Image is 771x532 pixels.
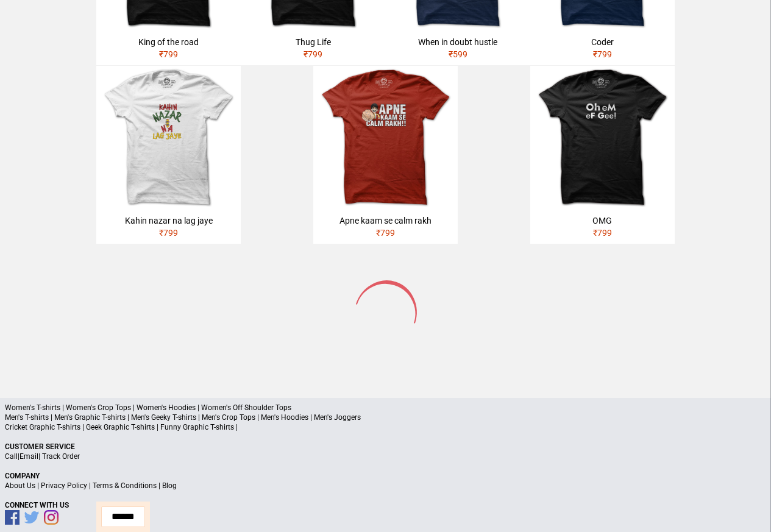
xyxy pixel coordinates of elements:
[5,403,766,413] p: Women's T-shirts | Women's Crop Tops | Women's Hoodies | Women's Off Shoulder Tops
[318,215,453,227] div: Apne kaam se calm rakh
[41,481,87,490] a: Privacy Policy
[5,452,18,461] a: Call
[93,481,157,490] a: Terms & Conditions
[313,66,458,210] img: APNE-KAAM-SE-CALM.jpg
[5,452,766,461] p: | |
[159,49,178,59] span: ₹ 799
[530,66,675,244] a: OMG₹799
[593,49,612,59] span: ₹ 799
[246,36,380,48] div: Thug Life
[530,66,675,210] img: omg.jpg
[304,49,322,59] span: ₹ 799
[101,215,236,227] div: Kahin nazar na lag jaye
[20,452,38,461] a: Email
[162,481,177,490] a: Blog
[5,481,35,490] a: About Us
[159,228,178,238] span: ₹ 799
[5,481,766,491] p: | | |
[42,452,80,461] a: Track Order
[96,66,241,210] img: kahin-nazar-na-lag-jaye.jpg
[5,471,766,481] p: Company
[313,66,458,244] a: Apne kaam se calm rakh₹799
[593,228,612,238] span: ₹ 799
[391,36,525,48] div: When in doubt hustle
[535,215,670,227] div: OMG
[376,228,395,238] span: ₹ 799
[5,422,766,432] p: Cricket Graphic T-shirts | Geek Graphic T-shirts | Funny Graphic T-shirts |
[449,49,467,59] span: ₹ 599
[535,36,670,48] div: Coder
[5,442,766,452] p: Customer Service
[5,413,766,422] p: Men's T-shirts | Men's Graphic T-shirts | Men's Geeky T-shirts | Men's Crop Tops | Men's Hoodies ...
[5,500,766,510] p: Connect With Us
[101,36,236,48] div: King of the road
[96,66,241,244] a: Kahin nazar na lag jaye₹799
